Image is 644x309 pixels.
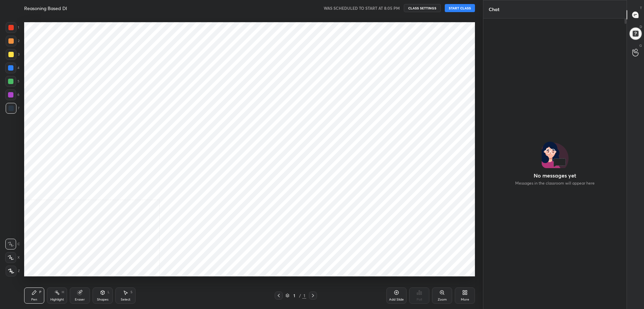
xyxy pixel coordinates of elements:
div: Shapes [97,298,108,301]
div: 2 [6,36,19,46]
div: Select [121,298,130,301]
div: L [108,291,110,294]
div: Z [6,266,20,276]
div: 4 [5,63,19,73]
div: 3 [6,49,19,60]
div: 5 [5,76,19,87]
div: Pen [31,298,37,301]
div: / [299,294,301,298]
div: 7 [6,103,19,114]
p: Chat [483,0,505,18]
div: 1 [302,293,306,299]
div: X [5,252,20,263]
div: 6 [5,89,19,100]
div: H [62,291,64,294]
p: D [640,24,642,29]
div: P [39,291,41,294]
div: Zoom [438,298,447,301]
div: C [5,239,20,249]
div: Eraser [75,298,85,301]
p: G [639,43,642,48]
div: 1 [291,294,298,298]
div: Highlight [50,298,64,301]
div: More [461,298,469,301]
div: 1 [6,22,19,33]
div: S [130,291,132,294]
div: Add Slide [389,298,404,301]
button: CLASS SETTINGS [404,4,441,12]
button: START CLASS [445,4,475,12]
p: T [640,5,642,10]
h5: WAS SCHEDULED TO START AT 8:05 PM [324,5,400,11]
h4: Reasoning Based DI [24,5,67,11]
